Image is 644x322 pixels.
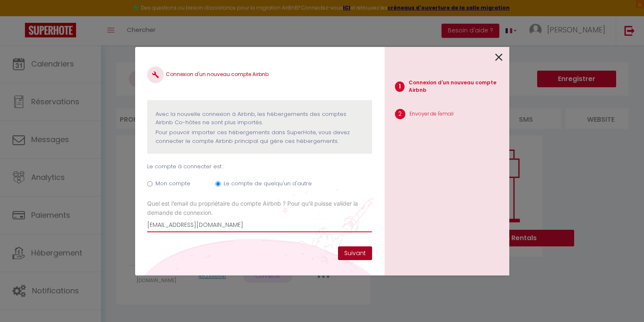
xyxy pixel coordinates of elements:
[147,199,372,217] label: Quel est l’email du propriétaire du compte Airbnb ? Pour qu’il puisse valider la demande de conne...
[155,110,363,127] p: Avec la nouvelle connexion à Airbnb, les hébergements des comptes Airbnb Co-hôtes ne sont plus im...
[395,81,405,92] span: 1
[155,179,190,188] label: Mon compte
[409,79,509,95] p: Connexion d'un nouveau compte Airbnb
[395,109,405,119] span: 2
[155,128,363,145] p: Pour pouvoir importer ces hébergements dans SuperHote, vous devez connecter le compte Airbnb prin...
[7,3,32,28] button: Ouvrir le widget de chat LiveChat
[410,110,454,118] p: Envoyer de l'email
[224,179,312,188] label: Le compte de quelqu'un d'autre
[147,66,372,83] h4: Connexion d'un nouveau compte Airbnb
[338,246,372,261] button: Suivant
[147,162,372,171] p: Le compte à connecter est :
